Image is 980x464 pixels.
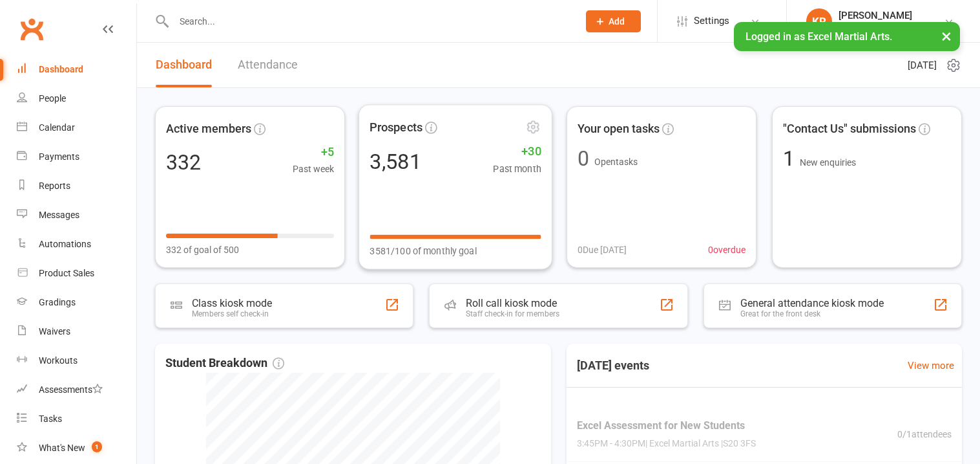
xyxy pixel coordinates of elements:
[192,309,272,318] div: Members self check-in
[39,239,91,249] div: Automations
[594,157,638,167] span: Open tasks
[39,151,79,162] div: Payments
[370,118,423,137] span: Prospects
[806,8,832,34] div: KR
[577,437,756,451] span: 3:45PM - 4:30PM | Excel Martial Arts | S20 3FS
[166,152,201,173] div: 332
[708,243,745,257] span: 0 overdue
[39,297,76,307] div: Gradings
[39,210,79,220] div: Messages
[370,243,477,258] span: 3581/100 of monthly goal
[17,259,136,288] a: Product Sales
[494,161,541,176] span: Past month
[578,120,660,138] span: Your open tasks
[17,142,136,171] a: Payments
[17,55,136,84] a: Dashboard
[908,58,937,73] span: [DATE]
[897,427,952,441] span: 0 / 1 attendees
[39,181,70,191] div: Reports
[609,16,625,27] span: Add
[935,22,958,50] button: ×
[293,143,334,162] span: +5
[39,443,85,453] div: What's New
[39,93,66,104] div: People
[783,146,800,171] span: 1
[16,13,48,45] a: Clubworx
[17,434,136,463] a: What's New1
[238,43,298,87] a: Attendance
[494,142,541,161] span: +30
[17,346,136,375] a: Workouts
[745,30,892,43] span: Logged in as Excel Martial Arts.
[783,120,916,138] span: "Contact Us" submissions
[39,64,83,74] div: Dashboard
[466,297,559,309] div: Roll call kiosk mode
[17,230,136,259] a: Automations
[17,375,136,404] a: Assessments
[39,268,94,278] div: Product Sales
[908,358,954,373] a: View more
[800,157,856,168] span: New enquiries
[370,151,422,173] div: 3,581
[578,148,589,169] div: 0
[578,243,627,257] span: 0 Due [DATE]
[170,12,569,30] input: Search...
[567,354,660,377] h3: [DATE] events
[92,441,102,452] span: 1
[586,10,641,32] button: Add
[17,201,136,230] a: Messages
[17,288,136,317] a: Gradings
[17,84,136,113] a: People
[17,113,136,142] a: Calendar
[166,120,251,138] span: Active members
[192,297,272,309] div: Class kiosk mode
[39,414,62,424] div: Tasks
[156,43,212,87] a: Dashboard
[166,243,239,257] span: 332 of goal of 500
[740,297,884,309] div: General attendance kiosk mode
[165,354,284,373] span: Student Breakdown
[839,10,912,21] div: [PERSON_NAME]
[39,122,75,133] div: Calendar
[39,326,70,337] div: Waivers
[740,309,884,318] div: Great for the front desk
[839,21,912,33] div: Excel Martial Arts
[17,404,136,434] a: Tasks
[39,355,78,366] div: Workouts
[17,171,136,201] a: Reports
[39,384,103,395] div: Assessments
[17,317,136,346] a: Waivers
[466,309,559,318] div: Staff check-in for members
[694,6,729,36] span: Settings
[577,417,756,434] span: Excel Assessment for New Students
[293,162,334,176] span: Past week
